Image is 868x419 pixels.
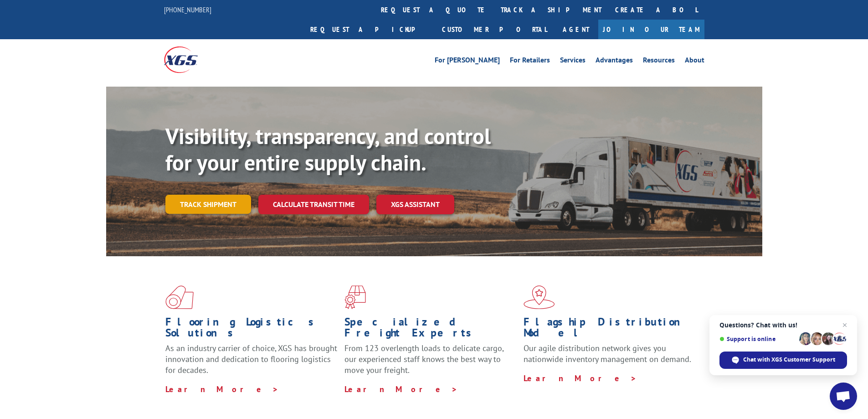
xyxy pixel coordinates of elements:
h1: Flagship Distribution Model [524,316,696,343]
a: Open chat [830,383,857,410]
a: Join Our Team [598,20,704,39]
a: Learn More > [524,373,637,383]
a: Track shipment [165,195,251,214]
span: As an industry carrier of choice, XGS has brought innovation and dedication to flooring logistics... [165,343,337,375]
h1: Specialized Freight Experts [344,316,517,343]
a: Agent [554,20,598,39]
a: Services [560,57,586,67]
a: Advantages [596,57,633,67]
img: xgs-icon-focused-on-flooring-red [344,285,366,309]
h1: Flooring Logistics Solutions [165,316,338,343]
a: XGS ASSISTANT [376,195,454,214]
span: Chat with XGS Customer Support [719,352,847,369]
p: From 123 overlength loads to delicate cargo, our experienced staff knows the best way to move you... [344,343,517,383]
span: Support is online [719,336,796,342]
a: Customer Portal [435,20,554,39]
a: Learn More > [165,384,279,394]
img: xgs-icon-total-supply-chain-intelligence-red [165,285,194,309]
a: [PHONE_NUMBER] [164,5,211,14]
a: About [685,57,704,67]
a: Learn More > [344,384,458,394]
a: For [PERSON_NAME] [435,57,500,67]
a: Resources [643,57,675,67]
a: Request a pickup [303,20,435,39]
b: Visibility, transparency, and control for your entire supply chain. [165,122,491,176]
a: For Retailers [510,57,550,67]
span: Chat with XGS Customer Support [743,356,835,364]
a: Calculate transit time [258,195,369,214]
img: xgs-icon-flagship-distribution-model-red [524,285,555,309]
span: Questions? Chat with us! [719,321,847,329]
span: Our agile distribution network gives you nationwide inventory management on demand. [524,343,691,364]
